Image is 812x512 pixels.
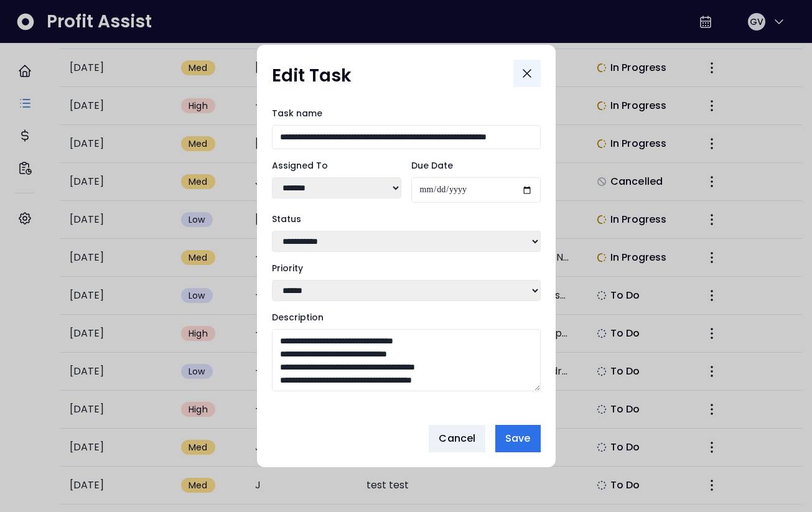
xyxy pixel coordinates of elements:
[272,65,352,87] h1: Edit Task
[439,431,475,446] span: Cancel
[495,425,540,452] button: Save
[272,107,541,120] label: Task name
[505,431,530,446] span: Save
[272,262,541,275] label: Priority
[272,213,541,226] label: Status
[429,425,485,452] button: Cancel
[272,311,541,324] label: Description
[411,159,541,172] label: Due Date
[513,60,541,87] button: Close
[272,159,401,172] label: Assigned To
